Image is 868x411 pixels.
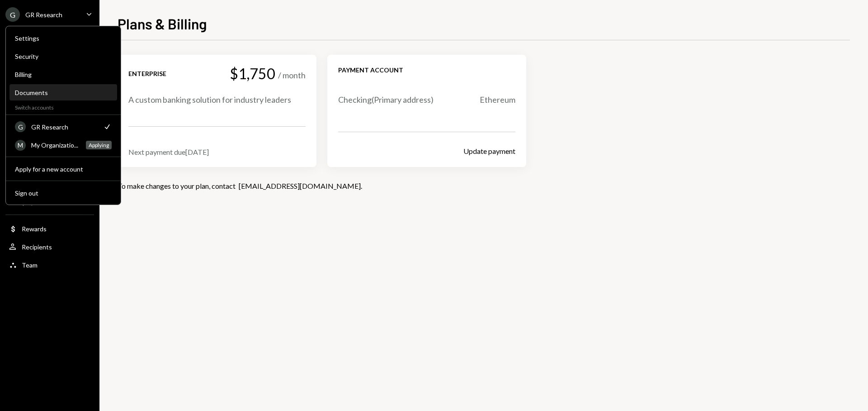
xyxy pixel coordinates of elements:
[22,261,38,269] div: Team
[128,94,306,105] div: A custom banking solution for industry leaders
[15,89,112,96] div: Documents
[9,137,117,153] a: MMy Organizatio...Applying
[22,225,47,233] div: Rewards
[6,102,121,111] div: Switch accounts
[22,243,52,251] div: Recipients
[480,94,515,105] div: Ethereum
[86,141,112,149] div: Applying
[9,84,117,100] a: Documents
[338,94,434,105] div: Checking ( Primary address)
[5,257,94,273] a: Team
[9,185,117,201] button: Sign out
[118,182,850,190] div: To make changes to your plan, contact .
[15,165,112,173] div: Apply for a new account
[239,182,361,191] a: [EMAIL_ADDRESS][DOMAIN_NAME]
[25,11,62,19] div: GR Research
[31,141,80,149] div: My Organizatio...
[15,34,112,42] div: Settings
[5,7,20,22] div: G
[5,239,94,255] a: Recipients
[128,148,306,156] div: Next payment due [DATE]
[9,161,117,177] button: Apply for a new account
[15,189,112,197] div: Sign out
[9,66,117,82] a: Billing
[278,70,306,81] div: / month
[15,71,112,78] div: Billing
[338,66,515,74] div: Payment account
[15,140,26,151] div: M
[15,121,26,132] div: G
[230,66,275,81] div: $1,750
[5,220,94,237] a: Rewards
[118,14,207,33] h1: Plans & Billing
[9,48,117,64] a: Security
[128,69,166,78] div: Enterprise
[31,123,97,131] div: GR Research
[9,30,117,46] a: Settings
[15,53,112,60] div: Security
[463,147,515,156] button: Update payment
